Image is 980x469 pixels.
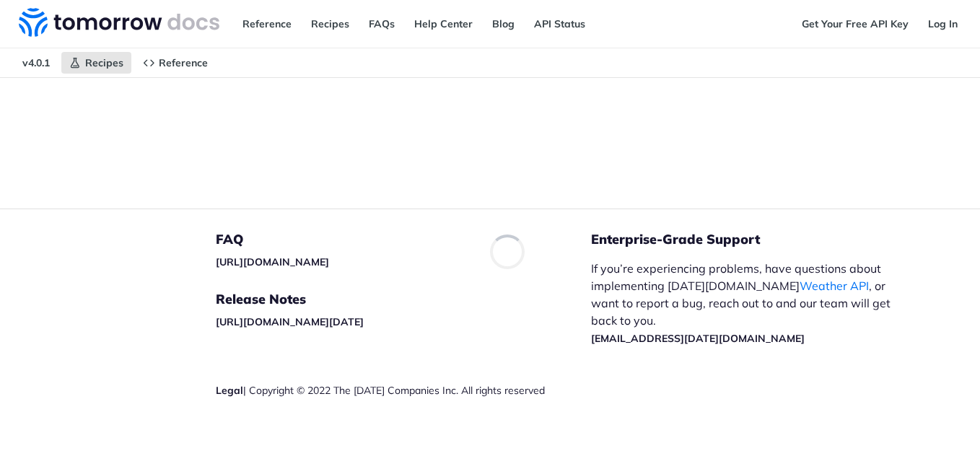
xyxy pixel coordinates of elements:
[216,315,364,328] a: [URL][DOMAIN_NAME][DATE]
[920,13,966,35] a: Log In
[19,8,219,37] img: Tomorrow.io Weather API Docs
[14,52,58,74] span: v4.0.1
[361,13,403,35] a: FAQs
[591,231,929,248] h5: Enterprise-Grade Support
[216,384,243,397] a: Legal
[591,332,805,345] a: [EMAIL_ADDRESS][DATE][DOMAIN_NAME]
[216,383,591,398] div: | Copyright © 2022 The [DATE] Companies Inc. All rights reserved
[85,56,123,69] span: Recipes
[61,52,131,74] a: Recipes
[216,291,591,308] h5: Release Notes
[794,13,916,35] a: Get Your Free API Key
[591,260,906,346] p: If you’re experiencing problems, have questions about implementing [DATE][DOMAIN_NAME] , or want ...
[216,255,329,268] a: [URL][DOMAIN_NAME]
[135,52,216,74] a: Reference
[303,13,357,35] a: Recipes
[526,13,593,35] a: API Status
[406,13,481,35] a: Help Center
[800,279,869,293] a: Weather API
[216,231,591,248] h5: FAQ
[159,56,208,69] span: Reference
[235,13,299,35] a: Reference
[484,13,522,35] a: Blog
